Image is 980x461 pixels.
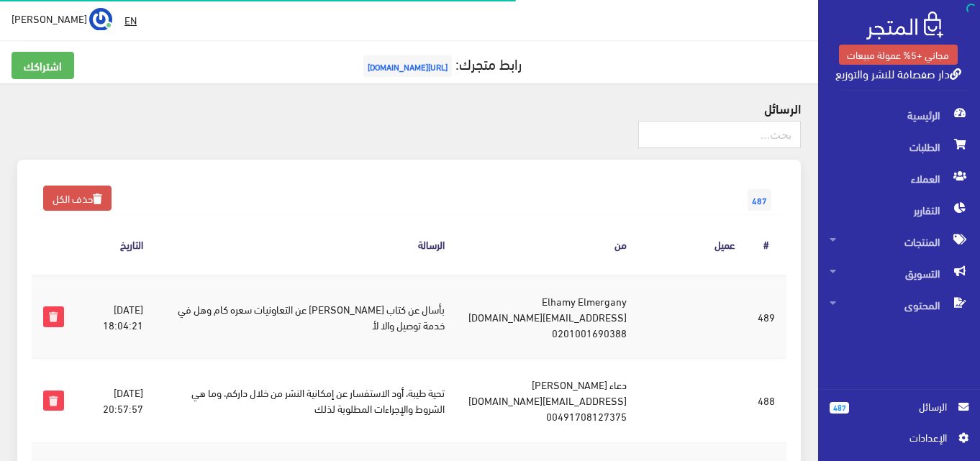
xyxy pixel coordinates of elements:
[17,101,801,115] h4: الرسائل
[360,50,522,76] a: رابط متجرك:[URL][DOMAIN_NAME]
[830,429,968,452] a: اﻹعدادات
[76,275,155,359] td: [DATE] 18:04:21
[12,7,112,30] a: ... [PERSON_NAME]
[839,45,958,65] a: مجاني +5% عمولة مبيعات
[818,99,980,131] a: الرئيسية
[818,194,980,226] a: التقارير
[830,398,968,429] a: 487 الرسائل
[841,429,946,445] span: اﻹعدادات
[119,7,142,33] a: EN
[830,402,849,414] span: 487
[746,359,786,442] td: 488
[456,359,638,442] td: دعاء [PERSON_NAME] [EMAIL_ADDRESS][DOMAIN_NAME] 00491708127375
[830,131,968,163] span: الطلبات
[76,215,155,275] th: التاريخ
[830,226,968,257] span: المنتجات
[638,121,801,148] input: بحث...
[835,63,961,83] a: دار صفصافة للنشر والتوزيع
[818,163,980,194] a: العملاء
[830,289,968,321] span: المحتوى
[89,8,112,31] img: ...
[818,289,980,321] a: المحتوى
[830,194,968,226] span: التقارير
[638,215,746,275] th: عميل
[43,186,112,211] a: حذف الكل
[866,12,943,40] img: .
[12,9,87,27] span: [PERSON_NAME]
[818,131,980,163] a: الطلبات
[456,275,638,359] td: ‪Elhamy Elmergany‬‏ [EMAIL_ADDRESS][DOMAIN_NAME] 0201001690388
[124,11,137,29] u: EN
[155,359,457,442] td: تحية طيبة، أود الاستفسار عن إمكانية النشر من خلال داركم، وما هي الشروط والإجراءات المطلوبة لذلك
[830,163,968,194] span: العملاء
[155,275,457,359] td: بأسال عن كتاب [PERSON_NAME] عن التعاونيات سعره كام وهل في خدمة توصيل والا لأ
[76,359,155,442] td: [DATE] 20:57:57
[830,257,968,289] span: التسويق
[861,398,947,414] span: الرسائل
[363,55,452,77] span: [URL][DOMAIN_NAME]
[12,52,74,79] a: اشتراكك
[818,226,980,257] a: المنتجات
[748,189,771,211] span: 487
[746,275,786,359] td: 489
[830,99,968,131] span: الرئيسية
[746,215,786,275] th: #
[456,215,638,275] th: من
[155,215,457,275] th: الرسالة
